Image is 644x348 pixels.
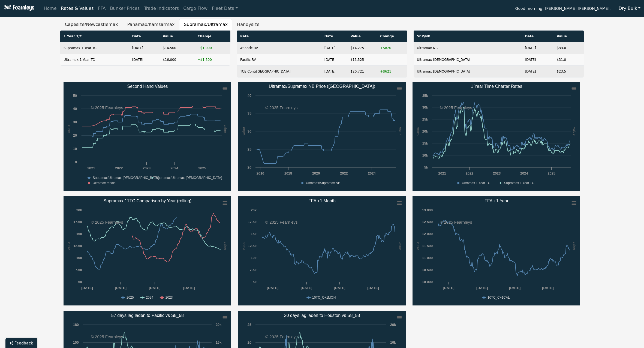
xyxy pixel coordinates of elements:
[422,244,433,248] text: 11 500
[237,54,321,66] td: Pacific RV
[93,181,116,185] text: Ultramax resale
[308,199,336,203] text: FFA +1 Month
[422,129,428,133] text: 20k
[91,105,123,110] text: © 2025 Fearnleys
[194,54,230,66] td: +$1,500
[108,3,142,14] a: Bunker Prices
[238,82,406,191] svg: Ultramax/Supramax NB Price (China)
[96,3,108,14] a: FFA
[181,3,210,14] a: Cargo Flow
[340,171,348,175] text: 2022
[265,334,298,339] text: © 2025 Fearnleys
[416,242,420,250] text: value
[115,286,127,290] text: [DATE]
[390,340,396,344] text: 16k
[413,196,580,305] svg: FFA +1 Year
[257,171,264,175] text: 2016
[242,127,246,136] text: value
[73,244,82,248] text: 12.5k
[194,31,230,42] th: Change
[251,232,257,236] text: 15k
[440,220,472,224] text: © 2025 Fearnleys
[253,280,257,284] text: 5k
[179,19,232,30] button: Supramax/Ultramax
[515,4,611,14] span: Good morning, [PERSON_NAME] [PERSON_NAME].
[414,31,522,42] th: SnP/NB
[422,280,433,284] text: 10 000
[91,220,123,224] text: © 2025 Fearnleys
[129,54,160,66] td: [DATE]
[237,31,321,42] th: Rate
[64,196,231,305] svg: Supramax 11TC Comparison by Year (rolling)
[367,286,379,290] text: [DATE]
[368,171,376,175] text: 2024
[377,54,407,66] td: -
[493,171,501,175] text: 2023
[210,3,240,14] a: Fleet Data
[547,171,555,175] text: 2025
[75,160,77,164] text: 0
[73,340,79,344] text: 150
[509,286,520,290] text: [DATE]
[149,286,160,290] text: [DATE]
[269,84,375,89] text: Ultramax/Supramax NB Price ([GEOGRAPHIC_DATA])
[422,141,428,145] text: 15k
[520,171,528,175] text: 2024
[237,66,321,77] td: TCE Cont/[GEOGRAPHIC_DATA]
[248,129,251,133] text: 30
[422,153,428,157] text: 10k
[504,181,535,185] text: Supramax 1 Year TC
[146,296,153,299] text: 2024
[242,242,246,250] text: value
[248,111,251,115] text: 35
[422,94,428,98] text: 35k
[542,286,553,290] text: [DATE]
[398,127,402,136] text: value
[64,82,231,191] svg: Second Hand Values
[414,66,522,77] td: Ultramax [DEMOGRAPHIC_DATA]
[248,323,251,327] text: 25
[398,242,402,250] text: value
[75,268,82,272] text: 7.5k
[347,66,377,77] td: $20,721
[265,105,298,110] text: © 2025 Fearnleys
[216,340,222,344] text: 16k
[238,196,406,305] svg: FFA +1 Month
[60,19,123,30] button: Capesize/Newcastlemax
[251,208,257,212] text: 20k
[250,268,257,272] text: 7.5k
[321,54,347,66] td: [DATE]
[76,232,82,236] text: 15k
[127,84,168,89] text: Second Hand Values
[232,19,264,30] button: Handysize
[251,256,257,260] text: 10k
[73,323,79,327] text: 180
[248,94,251,98] text: 40
[424,165,428,169] text: 5k
[160,42,194,54] td: $14,500
[476,286,488,290] text: [DATE]
[91,334,123,339] text: © 2025 Fearnleys
[573,242,577,250] text: value
[156,176,222,180] text: Supramax/Ultramax [DEMOGRAPHIC_DATA]
[123,19,179,30] button: Panamax/Kamsarmax
[73,147,77,151] text: 10
[422,268,433,272] text: 10 500
[522,31,553,42] th: Date
[165,296,173,299] text: 2023
[443,286,454,290] text: [DATE]
[67,242,71,250] text: value
[142,3,181,14] a: Trade Indicators
[422,256,433,260] text: 11 000
[414,42,522,54] td: Ultramax NB
[553,31,584,42] th: Value
[60,31,129,42] th: 1 Year T/C
[73,220,82,224] text: 17.5k
[413,82,580,191] svg: 1 Year Time Charter Rates
[471,84,522,89] text: 1 Year Time Charter Rates
[321,66,347,77] td: [DATE]
[416,127,420,136] text: value
[484,199,508,203] text: FFA +1 Year
[347,42,377,54] td: $14,275
[553,42,584,54] td: $33.0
